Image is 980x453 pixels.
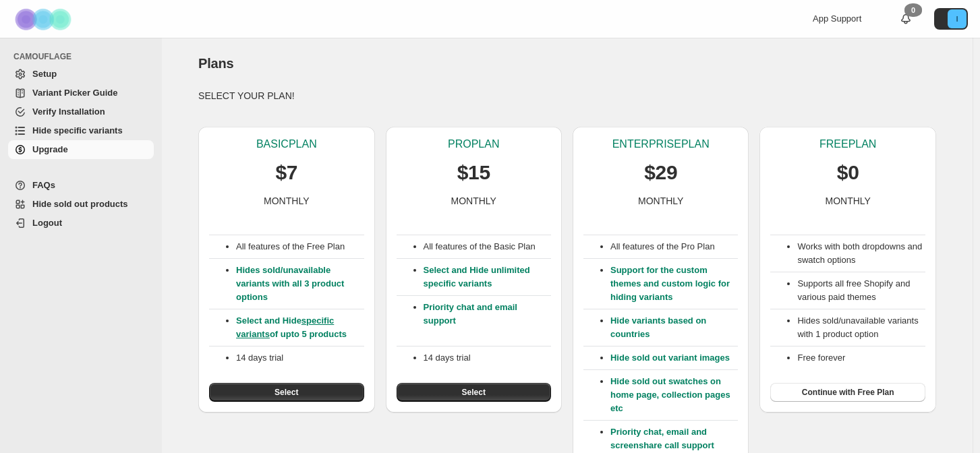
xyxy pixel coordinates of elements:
li: Works with both dropdowns and swatch options [797,240,925,267]
p: PRO PLAN [448,138,499,151]
span: App Support [813,13,861,24]
p: $7 [275,159,297,186]
p: All features of the Free Plan [236,240,364,253]
p: Hide variants based on countries [610,314,738,341]
p: BASIC PLAN [256,138,317,151]
p: Support for the custom themes and custom logic for hiding variants [610,264,738,304]
span: Select [462,387,486,398]
span: FAQs [32,180,55,190]
button: Avatar with initials I [934,8,968,30]
p: 14 days trial [424,351,551,365]
span: Hide sold out products [32,199,128,209]
a: Setup [8,65,154,84]
li: Supports all free Shopify and various paid themes [797,277,925,304]
p: All features of the Basic Plan [424,240,551,253]
li: Hides sold/unavailable variants with 1 product option [797,314,925,341]
span: Verify Installation [32,107,105,117]
p: Hide sold out variant images [610,351,738,365]
div: 0 [904,3,922,17]
p: Priority chat and email support [424,301,551,341]
span: CAMOUFLAGE [13,51,155,62]
a: FAQs [8,176,154,195]
span: Logout [32,218,62,228]
p: FREE PLAN [819,138,876,151]
p: ENTERPRISE PLAN [612,138,710,151]
a: 0 [899,12,913,26]
p: Priority chat, email and screenshare call support [610,425,738,452]
p: MONTHLY [264,194,309,208]
p: $0 [837,159,859,186]
button: Select [209,383,364,402]
a: Hide sold out products [8,195,154,214]
p: $29 [644,159,677,186]
p: MONTHLY [451,194,496,208]
a: Logout [8,214,154,233]
button: Continue with Free Plan [770,383,925,402]
p: Hide sold out swatches on home page, collection pages etc [610,375,738,415]
button: Select [397,383,551,402]
span: Upgrade [32,144,68,154]
p: Select and Hide unlimited specific variants [424,264,551,291]
a: Hide specific variants [8,121,154,140]
p: MONTHLY [638,194,683,208]
img: Camouflage [11,1,78,38]
span: Setup [32,69,57,79]
p: All features of the Pro Plan [610,240,738,253]
p: MONTHLY [825,194,870,208]
a: Verify Installation [8,102,154,121]
a: Upgrade [8,140,154,159]
a: Variant Picker Guide [8,84,154,102]
span: Hide specific variants [32,125,123,135]
span: Select [275,387,298,398]
p: 14 days trial [236,351,364,365]
span: Avatar with initials I [948,9,967,28]
text: I [956,15,958,23]
span: Continue with Free Plan [802,387,894,398]
span: Plans [198,56,233,71]
p: Select and Hide of upto 5 products [236,314,364,341]
p: $15 [457,159,490,186]
p: SELECT YOUR PLAN! [198,89,936,102]
p: Hides sold/unavailable variants with all 3 product options [236,264,364,304]
span: Variant Picker Guide [32,88,117,98]
li: Free forever [797,351,925,365]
